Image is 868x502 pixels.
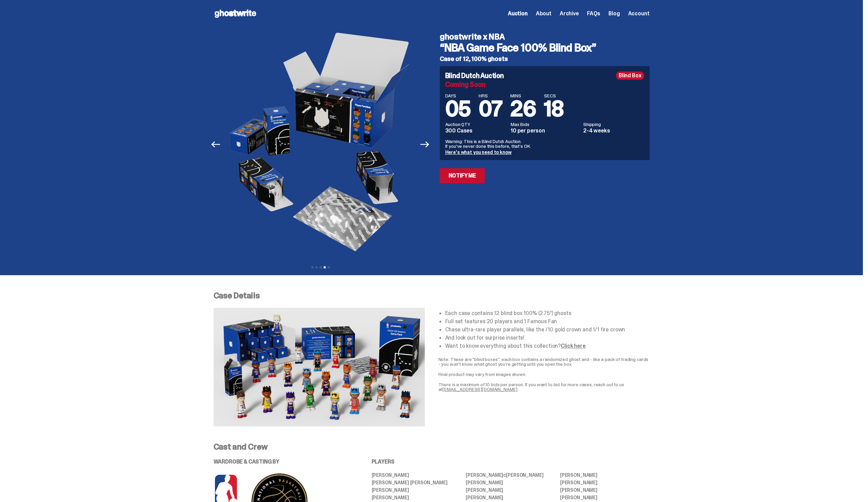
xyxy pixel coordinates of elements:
[440,33,650,41] h4: ghostwrite x NBA
[214,459,353,465] p: WARDROBE & CASTING BY
[445,327,650,332] li: Chase ultra-rare player parallels, like the /10 gold crown and 1/1 fire crown
[510,95,536,123] span: 26
[440,56,650,62] h5: Case of 12, 100% ghosts
[418,137,433,152] button: Next
[466,488,555,492] li: [PERSON_NAME]
[214,308,425,426] img: NBA-Case-Details.png
[544,95,564,123] span: 18
[208,137,223,152] button: Previous
[372,488,461,492] li: [PERSON_NAME]
[628,11,650,16] a: Account
[508,11,528,16] a: Auction
[466,480,555,485] li: [PERSON_NAME]
[328,266,330,268] button: View slide 5
[616,72,644,80] div: Blind Box
[560,11,579,16] a: Archive
[587,11,600,16] a: FAQs
[510,93,536,98] span: MINS
[443,386,517,392] a: [EMAIL_ADDRESS][DOMAIN_NAME]
[445,95,471,123] span: 05
[608,11,620,16] a: Blog
[445,311,650,316] li: Each case contains 12 blind box 100% (2.75”) ghosts
[511,128,579,134] dd: 10 per person
[438,357,650,366] p: Note: These are "blind boxes”: each box contains a randomized ghost and - like a pack of trading ...
[440,42,650,53] h3: “NBA Game Face 100% Blind Box”
[445,343,650,349] li: Want to know everything about this collection? .
[445,72,504,79] h4: Blind Dutch Auction
[438,382,650,392] p: There is a maximum of 10 bids per person. If you want to bid for more cases, reach out to us at .
[315,266,317,268] button: View slide 2
[511,122,579,127] dt: Max Bids
[324,266,326,268] button: View slide 4
[561,342,585,349] a: Click here
[466,495,555,500] li: [PERSON_NAME]
[438,372,650,377] p: Final product may vary from images shown.
[372,473,461,477] li: [PERSON_NAME]
[503,472,506,478] span: c
[445,122,507,127] dt: Auction QTY
[466,473,555,477] li: [PERSON_NAME] [PERSON_NAME]
[583,122,644,127] dt: Shipping
[445,128,507,134] dd: 300 Cases
[560,495,650,500] li: [PERSON_NAME]
[536,11,552,16] a: About
[372,480,461,485] li: [PERSON_NAME] [PERSON_NAME]
[320,266,322,268] button: View slide 3
[445,139,644,148] p: Warning: This is a Blind Dutch Auction. If you’ve never done this before, that’s OK.
[214,443,650,451] p: Cast and Crew
[560,480,650,485] li: [PERSON_NAME]
[445,149,512,155] a: Here's what you need to know
[479,93,502,98] span: HRS
[372,495,461,500] li: [PERSON_NAME]
[445,335,650,341] li: And look out for surprise inserts!
[560,473,650,477] li: [PERSON_NAME]
[479,95,502,123] span: 07
[544,93,564,98] span: SECS
[583,128,644,134] dd: 2-4 weeks
[445,81,644,88] div: Coming Soon
[445,319,650,324] li: Full set features 20 players and 1 Famous Fan
[311,266,313,268] button: View slide 1
[560,488,650,492] li: [PERSON_NAME]
[227,27,414,262] img: NBA-Hero-4.png
[445,93,471,98] span: DAYS
[440,168,485,183] a: Notify Me
[372,459,650,465] p: PLAYERS
[214,292,650,300] p: Case Details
